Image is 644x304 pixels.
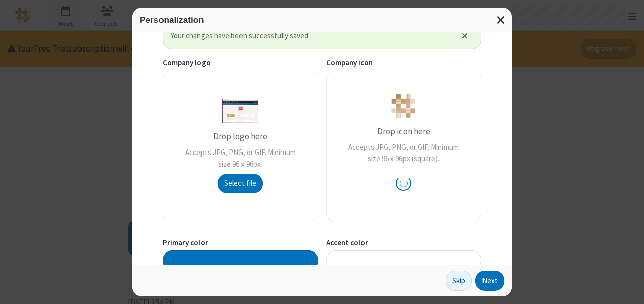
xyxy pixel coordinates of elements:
label: Company logo [163,57,318,69]
button: Close alert [457,28,473,43]
button: Skip [446,271,472,291]
label: Company icon [326,57,482,69]
button: Select file [218,174,263,194]
p: Drop logo here [213,130,267,143]
p: Accepts JPG, PNG, or GIF. Minimum size 96 x 96px. [178,147,303,170]
button: Next [475,271,504,291]
span: Your changes have been successfully saved. [171,30,449,42]
h3: Personalization [140,15,504,25]
p: Accepts JPG, PNG, or GIF. Minimum size 96 x 96px (square). [342,142,466,165]
p: Drop icon here [377,125,430,138]
label: Primary color [163,237,318,249]
label: Accent color [326,237,482,249]
button: Close modal [491,8,512,32]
